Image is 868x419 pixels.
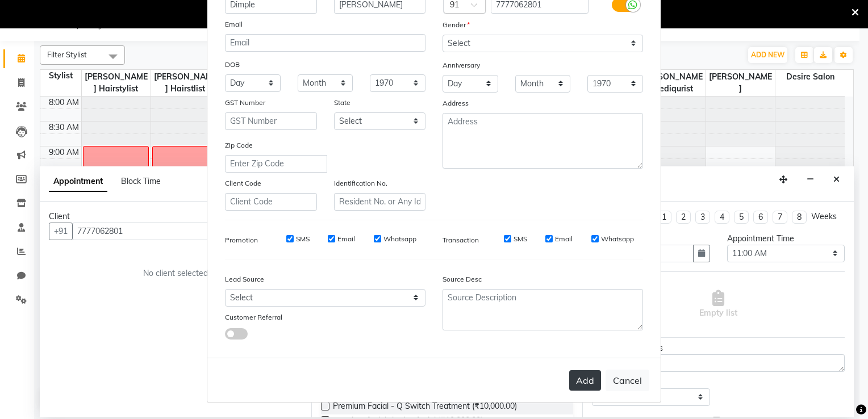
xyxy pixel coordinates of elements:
label: Anniversary [443,60,480,70]
label: State [334,98,350,108]
label: Email [225,19,243,30]
label: Client Code [225,178,261,188]
input: Email [225,34,425,52]
input: GST Number [225,112,317,130]
label: Email [337,234,355,244]
label: Source Desc [443,274,482,284]
label: Transaction [443,235,479,245]
label: GST Number [225,98,265,108]
label: Promotion [225,235,258,245]
input: Resident No. or Any Id [334,193,426,211]
button: Add [569,370,601,391]
label: SMS [514,234,527,244]
label: Address [443,98,469,108]
input: Client Code [225,193,317,211]
button: Cancel [606,370,649,391]
label: Zip Code [225,140,253,150]
label: Customer Referral [225,312,282,322]
label: Gender [443,20,470,30]
label: Email [555,234,573,244]
label: Lead Source [225,274,264,284]
label: Identification No. [334,178,387,188]
label: DOB [225,60,240,70]
label: SMS [296,234,310,244]
label: Whatsapp [383,234,416,244]
label: Whatsapp [601,234,634,244]
input: Enter Zip Code [225,155,327,173]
